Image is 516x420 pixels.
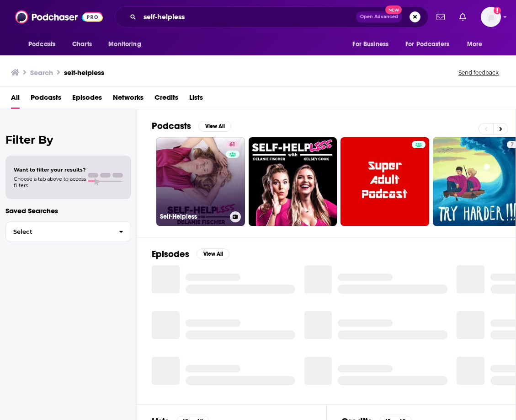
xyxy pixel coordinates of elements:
a: Podcasts [31,90,61,109]
button: View All [197,248,229,259]
a: EpisodesView All [152,248,229,260]
span: Logged in as Ashley_Beenen [481,7,501,27]
button: open menu [399,36,463,53]
h3: Search [30,68,53,77]
span: New [385,5,402,14]
span: Podcasts [28,38,55,51]
button: open menu [461,36,494,53]
a: Lists [189,90,203,109]
button: Send feedback [456,69,501,76]
p: Saved Searches [5,206,131,215]
h3: self-helpless [64,68,104,77]
a: All [11,90,20,109]
span: Select [6,229,112,235]
a: Show notifications dropdown [456,9,470,25]
button: open menu [346,36,400,53]
svg: Add a profile image [494,7,501,14]
span: For Business [352,38,388,51]
button: open menu [102,36,153,53]
h2: Podcasts [152,120,191,132]
h2: Episodes [152,248,189,260]
a: PodcastsView All [152,120,231,132]
span: Charts [72,38,92,51]
a: Networks [113,90,144,109]
a: Episodes [72,90,102,109]
span: Choose a tab above to access filters. [14,176,86,188]
span: For Podcasters [405,38,449,51]
span: Want to filter your results? [14,167,86,173]
input: Search podcasts, credits, & more... [140,10,356,24]
button: Select [5,221,131,242]
span: 61 [229,140,235,150]
span: Open Advanced [360,15,398,19]
button: Show profile menu [481,7,501,27]
h2: Filter By [5,133,131,146]
div: Search podcasts, credits, & more... [115,6,428,27]
a: Show notifications dropdown [433,9,448,25]
h3: Self-Helpless [160,213,226,221]
span: 7 [511,140,514,150]
a: Credits [154,90,178,109]
button: View All [198,121,231,132]
a: 61Self-Helpless [156,137,245,226]
a: Charts [66,36,97,53]
img: Podchaser - Follow, Share and Rate Podcasts [15,8,103,26]
a: 61 [226,141,239,148]
button: open menu [22,36,67,53]
button: Open AdvancedNew [356,11,402,22]
span: Monitoring [108,38,141,51]
span: More [467,38,483,51]
img: User Profile [481,7,501,27]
